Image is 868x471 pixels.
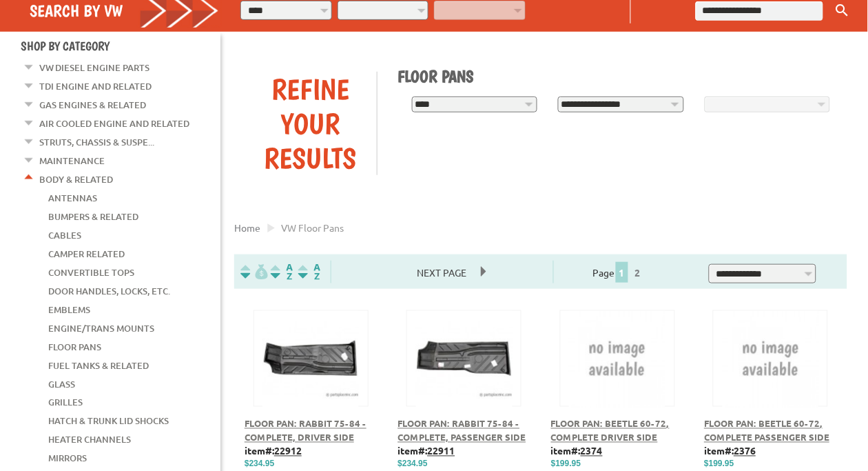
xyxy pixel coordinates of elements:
[296,264,323,280] img: Sort by Sales Rank
[21,39,220,53] h4: Shop By Category
[48,357,149,374] a: Fuel Tanks & Related
[39,114,189,132] a: Air Cooled Engine and Related
[39,77,152,95] a: TDI Engine and Related
[581,445,603,457] u: 2374
[705,445,756,457] b: item#:
[48,208,138,226] a: Bumpers & Related
[551,445,603,457] b: item#:
[39,133,154,151] a: Struts, Chassis & Suspe...
[705,418,830,443] a: Floor Pan: Beetle 60-72, Complete Passenger Side
[551,418,670,443] a: Floor Pan: Beetle 60-72, Complete Driver Side
[240,264,268,280] img: filterpricelow.svg
[48,375,75,393] a: Glass
[39,59,149,77] a: VW Diesel Engine Parts
[428,445,455,457] u: 22911
[268,264,296,280] img: Sort by Headline
[48,394,83,412] a: Grilles
[274,445,302,457] u: 22912
[48,431,131,449] a: Heater Channels
[39,96,146,114] a: Gas Engines & Related
[48,319,154,337] a: Engine/Trans Mounts
[245,72,377,175] div: Refine Your Results
[48,189,97,207] a: Antennas
[48,338,101,356] a: Floor Pans
[734,445,756,457] u: 2376
[398,445,455,457] b: item#:
[48,226,81,244] a: Cables
[48,450,87,468] a: Mirrors
[632,266,644,279] a: 2
[398,66,838,86] h1: Floor Pans
[48,282,170,300] a: Door Handles, Locks, Etc.
[551,459,581,469] span: $199.95
[404,262,481,283] span: Next Page
[234,221,260,234] a: Home
[398,459,428,469] span: $234.95
[245,418,366,443] a: Floor Pan: Rabbit 75-84 - Complete, Driver Side
[48,245,125,263] a: Camper Related
[404,266,481,279] a: Next Page
[48,301,90,319] a: Emblems
[281,221,344,234] span: VW floor pans
[705,459,734,469] span: $199.95
[245,445,302,457] b: item#:
[48,263,134,281] a: Convertible Tops
[39,152,105,170] a: Maintenance
[30,1,219,21] h4: Search by VW
[616,262,628,283] span: 1
[245,459,274,469] span: $234.95
[398,418,526,443] a: Floor Pan: Rabbit 75-84 - Complete, Passenger Side
[553,261,685,283] div: Page
[39,170,113,188] a: Body & Related
[48,412,169,430] a: Hatch & Trunk Lid Shocks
